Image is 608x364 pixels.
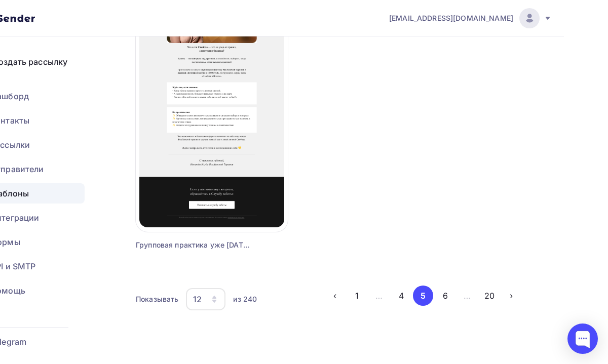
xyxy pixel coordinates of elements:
span: [EMAIL_ADDRESS][DOMAIN_NAME] [389,13,513,23]
button: Go to page 1 [347,286,367,306]
ul: Pagination [325,286,521,306]
button: Go to next page [501,286,521,306]
button: Go to page 6 [435,286,455,306]
div: 12 [193,293,202,305]
a: [EMAIL_ADDRESS][DOMAIN_NAME] [389,8,552,28]
button: Go to page 4 [391,286,411,306]
button: Go to page 20 [479,286,500,306]
div: из 240 [233,294,257,304]
button: Go to page 5 [413,286,433,306]
div: Групповая практика уже [DATE] в 18:00 МСК. [136,240,250,250]
button: 12 [185,288,226,311]
div: Показывать [136,294,178,304]
button: Go to previous page [325,286,345,306]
